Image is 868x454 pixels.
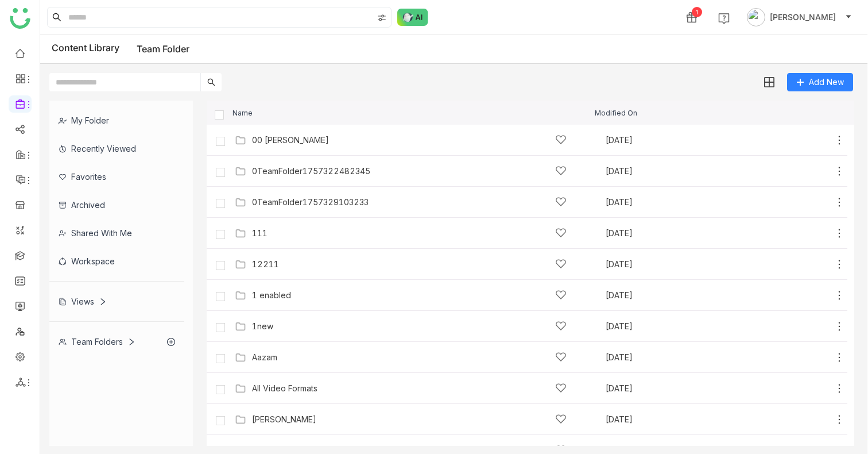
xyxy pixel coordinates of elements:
[764,77,774,87] img: grid.svg
[606,260,723,268] div: [DATE]
[49,219,184,247] div: Shared with me
[606,291,723,299] div: [DATE]
[252,353,277,362] a: Aazam
[59,297,107,306] div: Views
[59,337,135,347] div: Team Folders
[235,352,246,363] img: Folder
[235,290,246,301] img: Folder
[252,136,329,145] a: 00 [PERSON_NAME]
[692,7,702,17] div: 1
[747,8,765,26] img: avatar
[235,197,246,208] img: Folder
[745,8,854,26] button: [PERSON_NAME]
[235,321,246,332] img: Folder
[770,11,836,24] span: [PERSON_NAME]
[252,415,316,424] a: [PERSON_NAME]
[235,259,246,270] img: Folder
[252,167,370,176] a: 0TeamFolder1757322482345
[252,384,317,393] a: All Video Formats
[49,163,184,191] div: Favorites
[235,383,246,394] img: Folder
[252,260,279,269] a: 12211
[606,136,723,144] div: [DATE]
[397,9,428,26] img: ask-buddy-normal.svg
[235,166,246,177] img: Folder
[606,415,723,424] div: [DATE]
[252,291,291,300] a: 1 enabled
[49,191,184,219] div: Archived
[252,322,273,331] a: 1new
[606,353,723,361] div: [DATE]
[787,73,853,91] button: Add New
[235,134,246,146] img: Folder
[606,322,723,330] div: [DATE]
[252,198,369,207] a: 0TeamFolder1757329103233
[10,8,30,29] img: logo
[606,384,723,393] div: [DATE]
[718,13,730,24] img: help.svg
[377,13,386,22] img: search-type.svg
[49,106,184,134] div: My Folder
[606,229,723,237] div: [DATE]
[49,134,184,163] div: Recently Viewed
[809,76,844,89] span: Add New
[137,43,189,55] a: Team Folder
[235,228,246,239] img: Folder
[232,109,253,117] span: Name
[595,109,637,117] span: Modified On
[49,247,184,275] div: Workspace
[606,198,723,206] div: [DATE]
[606,167,723,175] div: [DATE]
[252,229,268,238] a: 111
[52,42,189,56] div: Content Library
[235,414,246,425] img: Folder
